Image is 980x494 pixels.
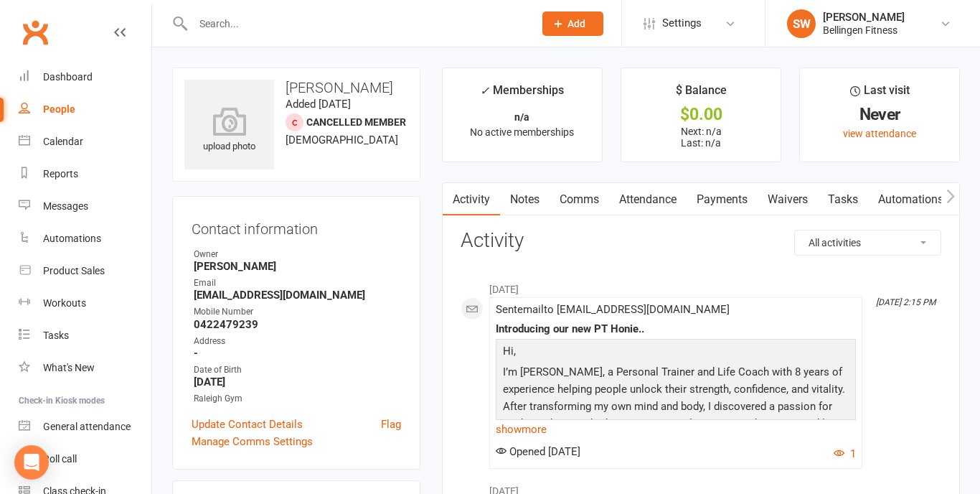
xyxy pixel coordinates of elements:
[634,126,768,149] p: Next: n/a Last: n/a
[496,303,730,316] span: Sent email to [EMAIL_ADDRESS][DOMAIN_NAME]
[834,445,856,462] button: 1
[286,98,351,111] time: Added [DATE]
[19,352,151,384] a: What's New
[461,230,941,252] h3: Activity
[43,71,93,83] div: Dashboard
[868,183,953,216] a: Automations
[286,134,398,146] span: [DEMOGRAPHIC_DATA]
[14,445,49,480] div: Open Intercom Messenger
[43,168,78,180] div: Reports
[184,107,274,154] div: upload photo
[194,318,401,331] strong: 0422479239
[19,443,151,475] a: Roll call
[818,183,868,216] a: Tasks
[500,183,550,216] a: Notes
[194,376,401,388] strong: [DATE]
[787,9,816,38] div: SW
[19,93,151,126] a: People
[43,297,86,309] div: Workouts
[19,411,151,443] a: General attendance kiosk mode
[662,7,702,39] span: Settings
[306,116,406,128] span: Cancelled member
[687,183,758,216] a: Payments
[496,323,856,335] div: Introducing our new PT Honie..
[43,136,83,147] div: Calendar
[192,433,313,450] a: Manage Comms Settings
[876,297,936,307] i: [DATE] 2:15 PM
[843,128,916,139] a: view attendance
[813,107,946,122] div: Never
[443,183,500,216] a: Activity
[480,84,489,98] i: ✓
[194,335,401,348] div: Address
[184,80,408,95] h3: [PERSON_NAME]
[496,419,856,439] a: show more
[676,81,727,107] div: $ Balance
[470,126,574,138] span: No active memberships
[850,81,910,107] div: Last visit
[194,276,401,290] div: Email
[43,453,77,465] div: Roll call
[19,126,151,158] a: Calendar
[19,255,151,287] a: Product Sales
[194,260,401,273] strong: [PERSON_NAME]
[43,233,101,244] div: Automations
[609,183,687,216] a: Attendance
[194,305,401,319] div: Mobile Number
[19,320,151,352] a: Tasks
[823,11,905,24] div: [PERSON_NAME]
[381,416,401,433] a: Flag
[496,445,580,458] span: Opened [DATE]
[480,81,564,108] div: Memberships
[43,362,95,373] div: What's New
[823,24,905,37] div: Bellingen Fitness
[43,330,69,341] div: Tasks
[461,274,941,297] li: [DATE]
[19,287,151,320] a: Workouts
[43,421,131,432] div: General attendance
[194,392,401,406] div: Raleigh Gym
[550,183,609,216] a: Comms
[19,190,151,223] a: Messages
[194,347,401,360] strong: -
[634,107,768,122] div: $0.00
[43,265,105,276] div: Product Sales
[192,215,401,237] h3: Contact information
[758,183,818,216] a: Waivers
[194,363,401,377] div: Date of Birth
[19,223,151,255] a: Automations
[567,18,585,29] span: Add
[189,14,524,34] input: Search...
[19,61,151,93] a: Dashboard
[514,111,529,123] strong: n/a
[17,14,53,50] a: Clubworx
[499,342,852,363] p: Hi,
[542,11,603,36] button: Add
[194,289,401,302] strong: [EMAIL_ADDRESS][DOMAIN_NAME]
[19,158,151,190] a: Reports
[43,103,75,115] div: People
[43,200,88,212] div: Messages
[194,248,401,261] div: Owner
[192,416,303,433] a: Update Contact Details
